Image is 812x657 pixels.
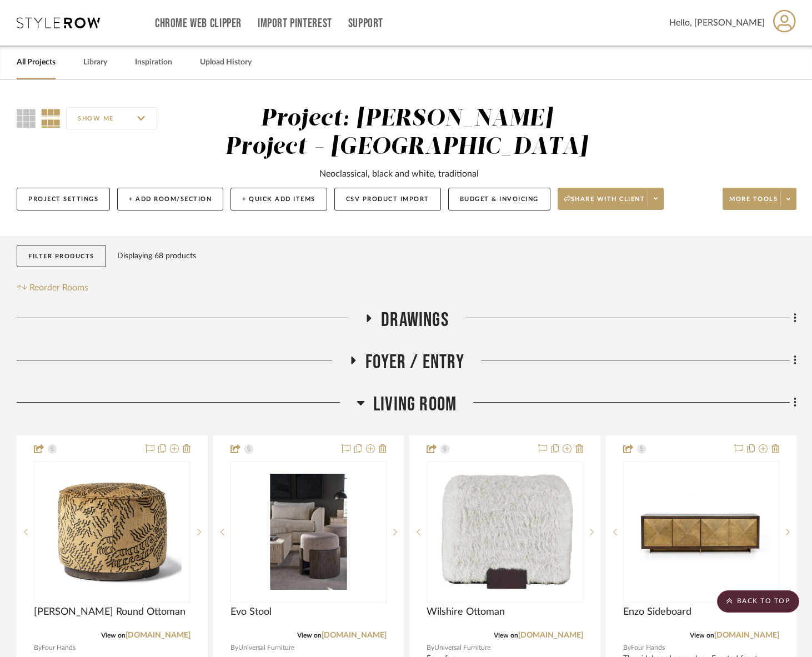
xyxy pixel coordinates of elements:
[518,631,583,639] a: [DOMAIN_NAME]
[714,631,779,639] a: [DOMAIN_NAME]
[623,606,691,618] span: Enzo Sideboard
[427,643,434,653] span: By
[43,463,182,601] img: Sinclair Round Ottoman
[83,55,107,70] a: Library
[717,590,799,613] scroll-to-top-button: BACK TO TOP
[230,188,327,210] button: + Quick Add Items
[258,19,332,28] a: Import Pinterest
[669,16,765,29] span: Hello, [PERSON_NAME]
[230,606,272,618] span: Evo Stool
[381,308,449,332] span: Drawings
[117,188,223,210] button: + Add Room/Section
[631,463,770,601] img: Enzo Sideboard
[230,643,238,653] span: By
[225,107,588,159] div: Project: [PERSON_NAME] Project - [GEOGRAPHIC_DATA]
[135,55,172,70] a: Inspiration
[690,632,714,639] span: View on
[42,643,76,653] span: Four Hands
[101,632,126,639] span: View on
[34,643,42,653] span: By
[623,643,631,653] span: By
[126,631,191,639] a: [DOMAIN_NAME]
[17,245,106,268] button: Filter Products
[117,245,196,267] div: Displaying 68 products
[624,462,779,602] div: 0
[17,188,110,210] button: Project Settings
[297,632,322,639] span: View on
[319,167,479,180] div: Neoclassical, black and white, traditional
[631,643,665,653] span: Four Hands
[238,643,294,653] span: Universal Furniture
[494,632,518,639] span: View on
[427,462,583,602] div: 0
[322,631,387,639] a: [DOMAIN_NAME]
[558,188,664,210] button: Share with client
[723,188,796,210] button: More tools
[373,393,457,417] span: Living Room
[334,188,441,210] button: CSV Product Import
[365,350,464,374] span: Foyer / Entry
[434,643,490,653] span: Universal Furniture
[155,19,242,28] a: Chrome Web Clipper
[232,474,386,590] img: Evo Stool
[427,606,505,618] span: Wilshire Ottoman
[564,195,645,212] span: Share with client
[448,188,550,210] button: Budget & Invoicing
[428,474,582,590] img: Wilshire Ottoman
[29,281,88,294] span: Reorder Rooms
[348,19,383,28] a: Support
[729,195,778,212] span: More tools
[200,55,252,70] a: Upload History
[17,281,88,294] button: Reorder Rooms
[34,606,186,618] span: [PERSON_NAME] Round Ottoman
[17,55,56,70] a: All Projects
